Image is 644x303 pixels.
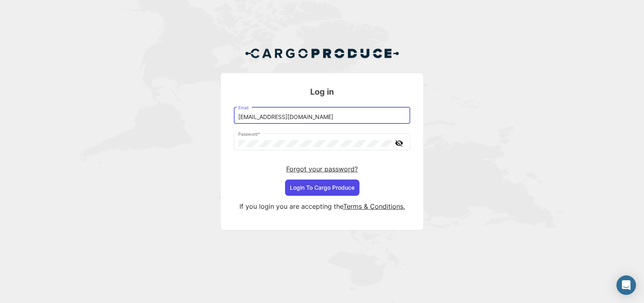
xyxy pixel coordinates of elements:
[394,138,404,148] mat-icon: visibility_off
[286,165,358,173] a: Forgot your password?
[245,43,399,63] img: Cargo Produce Logo
[616,275,636,295] div: Open Intercom Messenger
[238,114,406,121] input: Email
[285,180,359,196] button: Login To Cargo Produce
[343,202,405,210] a: Terms & Conditions.
[234,86,410,97] h3: Log in
[239,202,343,210] span: If you login you are accepting the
